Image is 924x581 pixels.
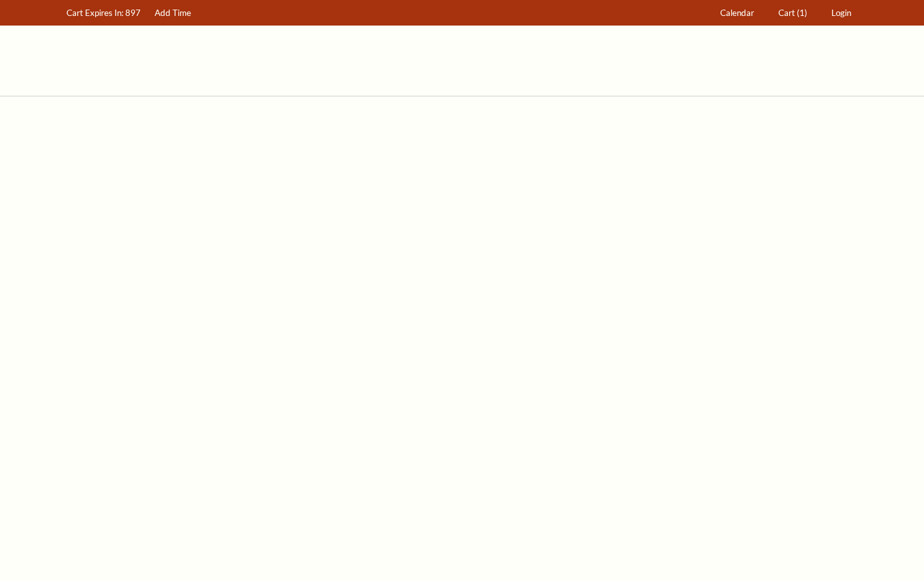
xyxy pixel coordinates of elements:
span: Calendar [720,8,754,18]
span: Cart Expires In: [66,8,123,18]
a: Add Time [149,1,197,26]
span: (1) [797,8,807,18]
span: Login [831,8,851,18]
a: Login [826,1,858,26]
span: Cart [778,8,795,18]
span: 897 [125,8,141,18]
a: Cart (1) [773,1,813,26]
a: Calendar [714,1,760,26]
